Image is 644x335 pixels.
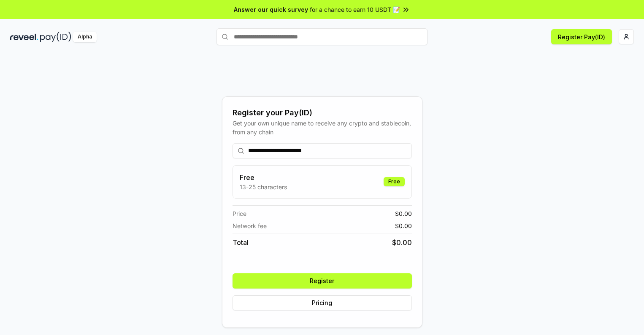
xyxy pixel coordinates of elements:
[233,107,412,119] div: Register your Pay(ID)
[233,119,412,136] div: Get your own unique name to receive any crypto and stablecoin, from any chain
[551,29,612,44] button: Register Pay(ID)
[392,237,412,248] span: $ 0.00
[384,177,405,186] div: Free
[233,273,412,289] button: Register
[234,5,308,14] span: Answer our quick survey
[240,182,287,191] p: 13-25 characters
[10,32,38,42] img: reveel_dark
[310,5,400,14] span: for a chance to earn 10 USDT 📝
[233,209,246,218] span: Price
[233,295,412,310] button: Pricing
[240,172,287,182] h3: Free
[395,221,412,230] span: $ 0.00
[395,209,412,218] span: $ 0.00
[73,32,97,42] div: Alpha
[40,32,71,42] img: pay_id
[233,237,249,248] span: Total
[233,221,267,230] span: Network fee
